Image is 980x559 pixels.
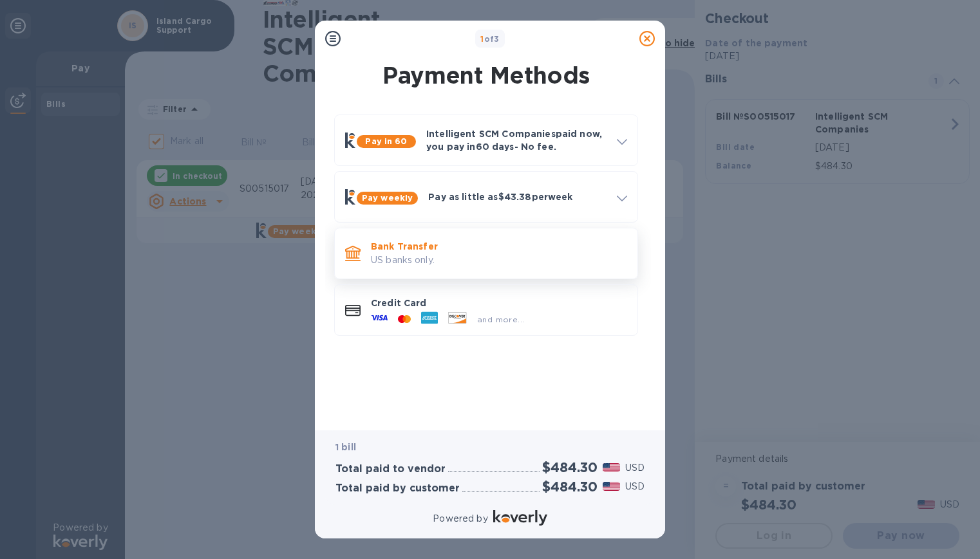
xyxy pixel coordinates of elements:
[542,479,598,495] h2: $484.30
[335,463,446,475] h3: Total paid to vendor
[371,253,627,267] p: US banks only.
[542,459,598,475] h2: $484.30
[480,34,484,44] span: 1
[603,463,620,472] img: USD
[625,480,645,493] p: USD
[335,442,356,452] b: 1 bill
[362,193,413,203] b: Pay weekly
[433,512,487,526] p: Powered by
[477,315,524,324] span: and more...
[371,297,627,309] p: Credit Card
[365,136,407,146] b: Pay in 60
[428,190,607,203] p: Pay as little as $43.38 per week
[603,482,620,491] img: USD
[371,240,627,253] p: Bank Transfer
[335,482,460,495] h3: Total paid by customer
[625,461,645,475] p: USD
[332,62,641,89] h1: Payment Methods
[480,34,500,44] b: of 3
[426,127,607,153] p: Intelligent SCM Companies paid now, you pay in 60 days - No fee.
[493,510,547,526] img: Logo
